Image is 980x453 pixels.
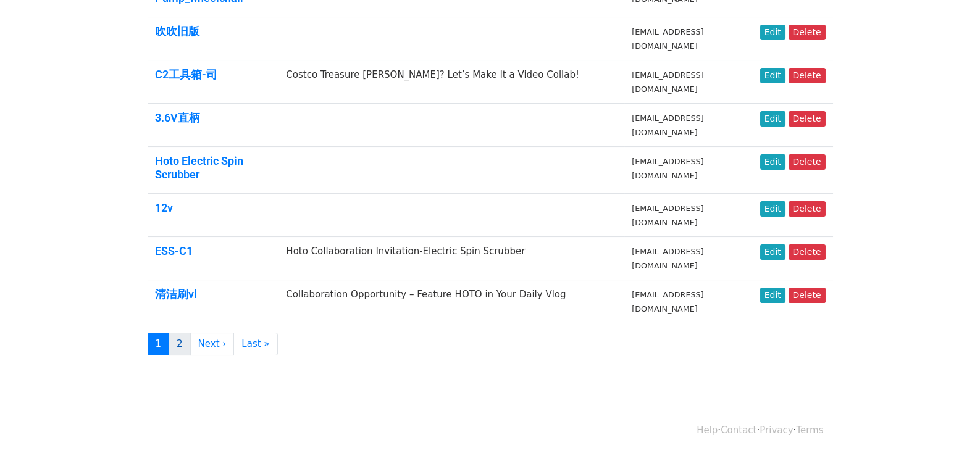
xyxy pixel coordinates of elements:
[760,154,785,170] a: Edit
[155,111,200,124] a: 3.6V直柄
[155,288,197,301] a: 清洁刷vl
[789,68,826,83] a: Delete
[632,70,703,94] small: [EMAIL_ADDRESS][DOMAIN_NAME]
[169,333,191,355] a: 2
[279,60,624,104] td: Costco Treasure [PERSON_NAME]? Let’s Make It a Video Collab!
[789,288,826,303] a: Delete
[760,425,793,436] a: Privacy
[190,333,235,355] a: Next ›
[632,27,703,51] small: [EMAIL_ADDRESS][DOMAIN_NAME]
[697,425,718,436] a: Help
[789,244,826,260] a: Delete
[789,201,826,217] a: Delete
[760,68,785,83] a: Edit
[233,333,277,355] a: Last »
[279,237,624,280] td: Hoto Collaboration Invitation-Electric Spin Scrubber
[632,114,703,137] small: [EMAIL_ADDRESS][DOMAIN_NAME]
[789,111,826,127] a: Delete
[760,244,785,260] a: Edit
[789,25,826,40] a: Delete
[155,68,217,81] a: C2工具箱-司
[279,280,624,323] td: Collaboration Opportunity – Feature HOTO in Your Daily Vlog
[721,425,756,436] a: Contact
[632,204,703,227] small: [EMAIL_ADDRESS][DOMAIN_NAME]
[632,290,703,314] small: [EMAIL_ADDRESS][DOMAIN_NAME]
[155,25,199,38] a: 吹吹旧版
[155,244,193,257] a: ESS-C1
[148,333,170,355] a: 1
[155,201,173,214] a: 12v
[789,154,826,170] a: Delete
[632,157,703,180] small: [EMAIL_ADDRESS][DOMAIN_NAME]
[760,288,785,303] a: Edit
[760,201,785,217] a: Edit
[155,154,243,181] a: Hoto Electric Spin Scrubber
[632,247,703,270] small: [EMAIL_ADDRESS][DOMAIN_NAME]
[760,25,785,40] a: Edit
[918,394,980,453] iframe: Chat Widget
[760,111,785,127] a: Edit
[796,425,823,436] a: Terms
